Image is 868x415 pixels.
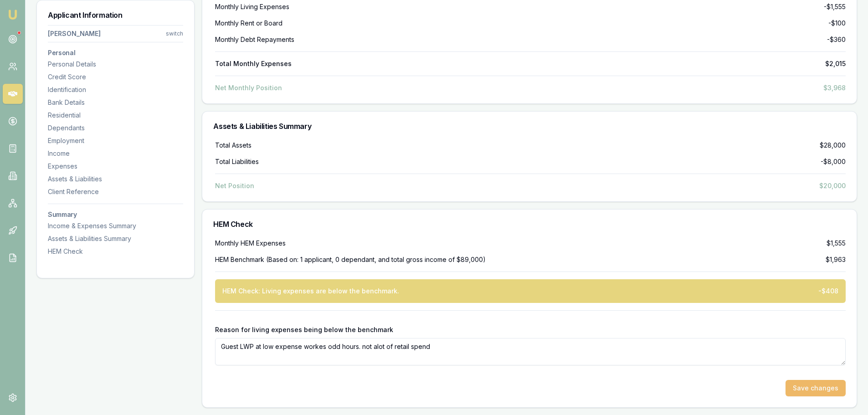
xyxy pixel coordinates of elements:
div: Total Liabilities [215,157,259,166]
div: HEM Check: Living expenses are below the benchmark. [222,287,399,296]
div: Expenses [48,162,183,171]
label: Reason for living expenses being below the benchmark [215,326,393,333]
div: -$360 [827,35,846,44]
div: Monthly Living Expenses [215,2,289,11]
div: switch [166,30,183,37]
div: Personal Details [48,60,183,69]
h3: Personal [48,50,183,56]
div: [PERSON_NAME] [48,29,101,38]
button: Save changes [786,380,846,396]
textarea: Guest LWP at low expense workes odd hours. not alot of retail spend [215,338,846,365]
h3: Applicant Information [48,11,183,19]
div: Bank Details [48,98,183,107]
h3: Assets & Liabilities Summary [213,123,846,130]
div: Net Position [215,181,254,190]
div: Income [48,149,183,158]
div: $3,968 [823,83,846,92]
div: -$100 [828,19,846,28]
div: Identification [48,85,183,94]
div: Monthly HEM Expenses [215,239,286,248]
div: HEM Benchmark (Based on: 1 applicant, 0 dependant, and total gross income of $89,000) [215,255,486,264]
div: -$1,555 [824,2,846,11]
div: $1,555 [827,239,846,248]
div: Credit Score [48,72,183,82]
div: Total Assets [215,141,252,150]
div: -$8,000 [821,157,846,166]
div: Monthly Rent or Board [215,19,282,28]
div: Income & Expenses Summary [48,221,183,231]
div: Employment [48,136,183,145]
div: $1,963 [826,255,846,264]
div: -$408 [818,287,838,296]
div: Net Monthly Position [215,83,282,92]
div: $20,000 [819,181,846,190]
div: $28,000 [820,141,846,150]
div: Assets & Liabilities Summary [48,234,183,243]
h3: HEM Check [213,220,846,228]
div: Total Monthly Expenses [215,59,292,68]
div: Dependants [48,123,183,133]
div: Assets & Liabilities [48,174,183,184]
h3: Summary [48,211,183,218]
div: $2,015 [825,59,846,68]
img: emu-icon-u.png [7,9,18,20]
div: Client Reference [48,187,183,196]
div: Residential [48,111,183,120]
div: Monthly Debt Repayments [215,35,294,44]
div: HEM Check [48,247,183,256]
